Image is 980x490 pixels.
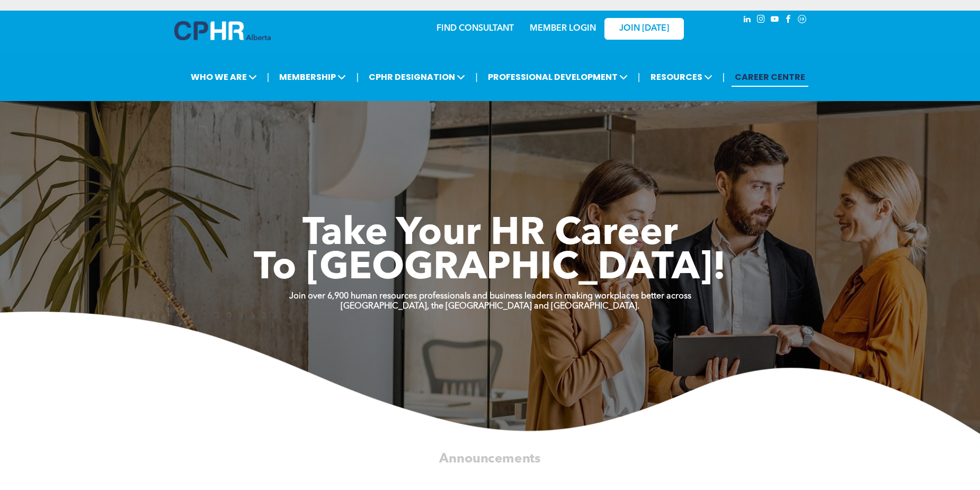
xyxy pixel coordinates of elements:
span: RESOURCES [647,67,716,87]
a: CAREER CENTRE [732,67,808,87]
span: Take Your HR Career [302,215,678,253]
li: | [356,66,359,88]
a: instagram [755,13,767,28]
span: JOIN [DATE] [619,24,669,34]
li: | [638,66,640,88]
span: To [GEOGRAPHIC_DATA]! [254,250,726,288]
li: | [723,66,725,88]
a: youtube [769,13,780,28]
a: Social network [796,13,808,28]
span: CPHR DESIGNATION [366,67,468,87]
a: facebook [782,13,794,28]
a: FIND CONSULTANT [436,24,514,33]
a: MEMBER LOGIN [530,24,596,33]
span: MEMBERSHIP [276,67,349,87]
span: Announcements [439,452,540,465]
a: JOIN [DATE] [604,18,684,40]
img: A blue and white logo for cp alberta [174,21,271,40]
span: PROFESSIONAL DEVELOPMENT [485,67,631,87]
strong: [GEOGRAPHIC_DATA], the [GEOGRAPHIC_DATA] and [GEOGRAPHIC_DATA]. [341,302,639,311]
a: linkedin [741,13,753,28]
li: | [475,66,478,88]
strong: Join over 6,900 human resources professionals and business leaders in making workplaces better ac... [289,292,691,301]
li: | [267,66,270,88]
span: WHO WE ARE [188,67,260,87]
